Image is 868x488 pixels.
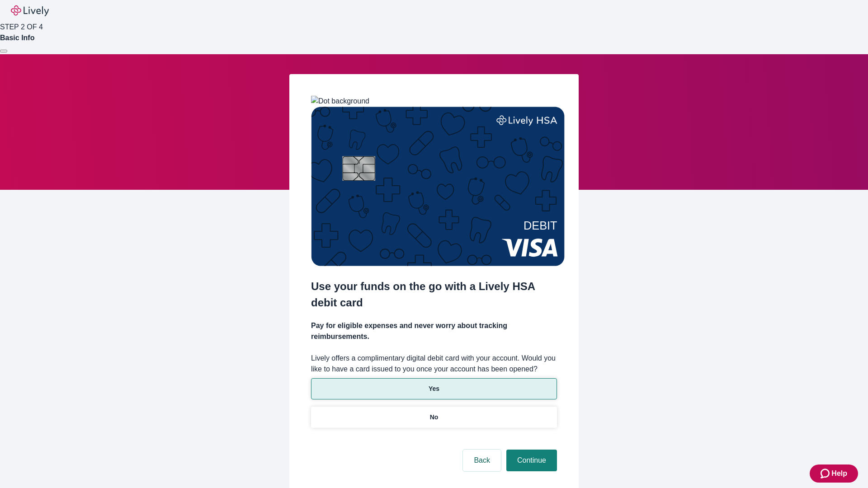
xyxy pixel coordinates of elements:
[311,96,369,107] img: Dot background
[11,5,49,16] img: Lively
[429,384,439,394] p: Yes
[506,450,557,471] button: Continue
[311,378,557,399] button: Yes
[810,465,858,483] button: Zendesk support iconHelp
[821,468,831,479] svg: Zendesk support icon
[831,468,847,479] span: Help
[311,353,557,375] label: Lively offers a complimentary digital debit card with your account. Would you like to have a card...
[430,413,439,422] p: No
[311,278,557,311] h2: Use your funds on the go with a Lively HSA debit card
[311,107,565,266] img: Debit card
[463,450,501,471] button: Back
[311,320,557,342] h4: Pay for eligible expenses and never worry about tracking reimbursements.
[311,407,557,428] button: No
